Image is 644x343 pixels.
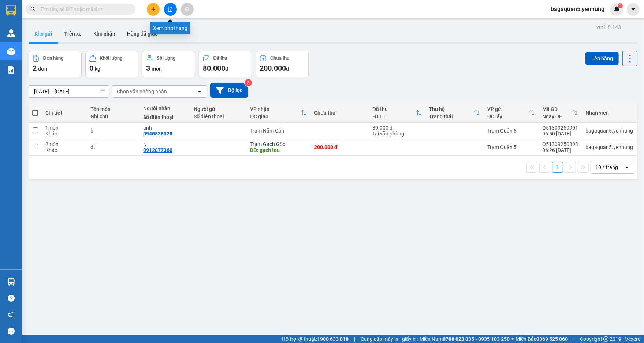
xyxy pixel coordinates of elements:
[542,147,578,153] div: 06:26 [DATE]
[314,144,365,150] div: 200.000 đ
[624,164,630,170] svg: open
[429,106,474,112] div: Thu hộ
[585,144,633,150] div: bagaquan5.yenhung
[511,338,514,340] span: ⚪️
[8,328,15,335] span: message
[250,147,307,153] div: DĐ: gạch tau
[614,6,620,12] img: icon-new-feature
[43,56,63,61] div: Đơn hàng
[250,141,307,147] div: Trạm Gạch Gốc
[58,25,88,42] button: Trên xe
[596,23,621,31] div: ver 1.8.143
[45,141,83,147] div: 2 món
[585,128,633,134] div: bagaquan5.yenhung
[100,56,122,61] div: Khối lượng
[542,113,572,119] div: Ngày ĐH
[90,106,136,112] div: Tên món
[45,110,83,116] div: Chi tiết
[7,48,15,55] img: warehouse-icon
[143,114,186,120] div: Số điện thoại
[33,64,37,72] span: 2
[7,66,15,74] img: solution-icon
[157,56,175,61] div: Số lượng
[361,335,418,343] span: Cung cấp máy in - giấy in:
[619,3,621,8] span: 1
[354,335,355,343] span: |
[6,5,16,16] img: logo-vxr
[420,335,510,343] span: Miền Nam
[168,7,173,12] span: file-add
[425,103,484,123] th: Toggle SortBy
[429,113,474,119] div: Trạng thái
[143,131,172,137] div: 0945838328
[8,311,15,318] span: notification
[603,336,608,342] span: copyright
[270,56,289,61] div: Chưa thu
[487,106,529,112] div: VP gửi
[487,113,529,119] div: ĐC lấy
[121,25,164,42] button: Hàng đã giao
[194,106,243,112] div: Người gửi
[143,147,172,153] div: 0912877360
[372,131,421,137] div: Tại văn phòng
[150,22,190,34] div: Xem phơi hàng
[545,4,610,14] span: bagaquan5.yenhung
[203,64,225,72] span: 80.000
[29,51,82,77] button: Đơn hàng2đơn
[515,335,568,343] span: Miền Bắc
[143,105,186,111] div: Người nhận
[197,89,202,94] svg: open
[595,164,618,171] div: 10 / trang
[539,103,582,123] th: Toggle SortBy
[372,113,416,119] div: HTTT
[90,144,136,150] div: dt
[164,3,177,16] button: file-add
[542,141,578,147] div: Q51309250893
[250,106,301,112] div: VP nhận
[38,66,47,72] span: đơn
[260,64,286,72] span: 200.000
[117,88,167,95] div: Chọn văn phòng nhận
[317,336,349,342] strong: 1900 633 818
[246,103,310,123] th: Toggle SortBy
[199,51,252,77] button: Đã thu80.000đ
[142,51,195,77] button: Số lượng3món
[29,86,109,97] input: Select a date range.
[152,66,162,72] span: món
[542,106,572,112] div: Mã GD
[45,147,83,153] div: Khác
[250,113,301,119] div: ĐC giao
[443,336,510,342] strong: 0708 023 035 - 0935 103 250
[487,128,535,134] div: Trạm Quận 5
[45,131,83,137] div: Khác
[194,113,243,119] div: Số điện thoại
[90,113,136,119] div: Ghi chú
[151,7,156,12] span: plus
[372,125,421,131] div: 80.000 đ
[256,51,309,77] button: Chưa thu200.000đ
[250,128,307,134] div: Trạm Năm Căn
[245,79,252,86] sup: 2
[627,3,640,16] button: caret-down
[143,141,186,147] div: ly
[372,106,416,112] div: Đã thu
[147,3,160,16] button: plus
[213,56,227,61] div: Đã thu
[573,335,574,343] span: |
[30,7,36,12] span: search
[369,103,425,123] th: Toggle SortBy
[552,162,563,173] button: 1
[210,83,248,98] button: Bộ lọc
[181,3,194,16] button: aim
[85,51,138,77] button: Khối lượng0kg
[585,52,619,65] button: Lên hàng
[536,336,568,342] strong: 0369 525 060
[146,64,150,72] span: 3
[40,5,127,13] input: Tìm tên, số ĐT hoặc mã đơn
[542,125,578,131] div: Q51309250901
[185,7,190,12] span: aim
[585,110,633,116] div: Nhân viên
[484,103,539,123] th: Toggle SortBy
[90,128,136,134] div: b
[225,66,228,72] span: đ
